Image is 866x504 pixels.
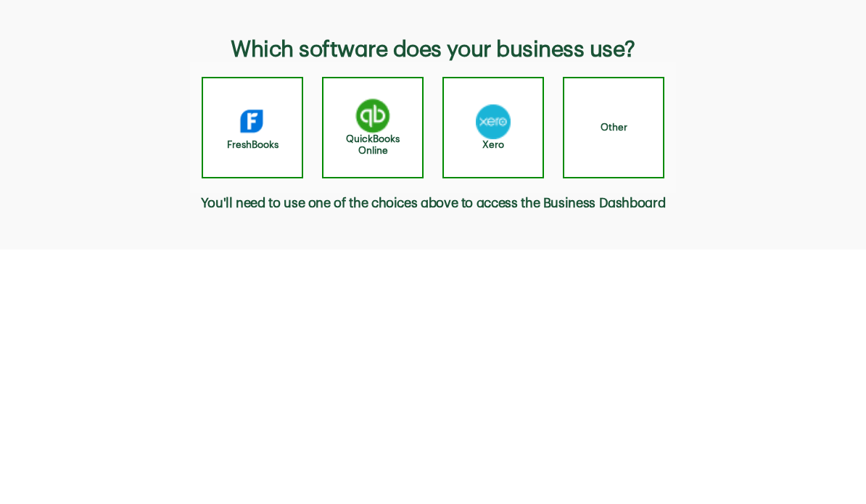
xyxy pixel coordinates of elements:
h4: Other [601,122,627,133]
h4: Xero [482,139,504,151]
h4: FreshBooks [227,139,279,151]
h4: QuickBooks Online [332,133,413,157]
img: QuickBooks Online [355,99,390,133]
img: Xero [476,104,511,139]
img: FreshBooks [238,104,268,139]
span: You'll need to use one of the choices above to access the Business Dashboard [201,193,666,213]
h3: Which software does your business use? [231,36,635,62]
